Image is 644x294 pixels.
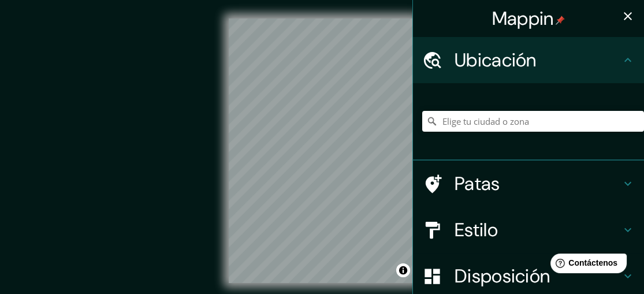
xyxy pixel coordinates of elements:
[455,172,500,196] font: Patas
[455,48,537,72] font: Ubicación
[492,6,554,31] font: Mappin
[413,161,644,207] div: Patas
[413,37,644,83] div: Ubicación
[396,263,410,277] button: Activar o desactivar atribución
[455,264,550,288] font: Disposición
[455,218,498,242] font: Estilo
[413,207,644,253] div: Estilo
[556,16,565,25] img: pin-icon.png
[541,249,631,281] iframe: Lanzador de widgets de ayuda
[229,18,416,283] canvas: Mapa
[422,111,644,132] input: Elige tu ciudad o zona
